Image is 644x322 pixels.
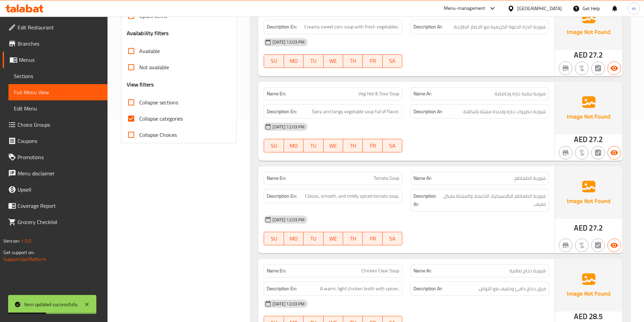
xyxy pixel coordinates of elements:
span: Upsell items [139,12,167,20]
span: TU [306,56,320,66]
span: SA [385,56,400,66]
div: Menu-management [444,4,485,13]
span: AED [574,221,587,234]
button: SU [264,232,284,245]
span: Menu disclaimer [18,169,102,177]
strong: Name En: [267,90,286,97]
span: TH [346,56,360,66]
button: Not branch specific item [559,239,572,252]
button: TH [343,232,363,245]
button: TU [304,54,323,68]
span: TU [306,234,320,244]
span: A warm, light chicken broth with spices. [320,284,399,293]
span: WE [326,141,340,151]
a: Menus [3,52,108,68]
span: [DATE] 12:03 PM [270,301,307,307]
button: WE [324,54,343,68]
a: Choice Groups [3,117,108,133]
button: TU [304,139,323,152]
button: WE [324,232,343,245]
button: Available [607,61,621,75]
span: Grocery Checklist [18,218,102,226]
span: TH [346,234,360,244]
span: Collapse categories [139,115,183,123]
button: Not has choices [591,239,605,252]
span: m [632,5,636,12]
strong: Description En: [267,23,297,31]
a: Edit Menu [8,100,108,117]
span: Coverage Report [18,202,102,210]
span: Classic, smooth, and mildly spiced tomato soup. [305,192,399,200]
span: 1.0.0 [21,237,31,245]
strong: Description Ar: [413,23,443,31]
span: Upsell [18,185,102,194]
span: 27.2 [589,48,603,61]
a: Full Menu View [8,84,108,100]
button: Purchased item [575,146,589,159]
span: Spicy and tangy vegetable soup full of flavor. [312,107,399,116]
span: Tomato Soup [374,175,399,182]
span: WE [326,56,340,66]
strong: Name En: [267,175,286,182]
strong: Description Ar: [413,192,440,208]
strong: Name Ar: [413,90,432,97]
button: FR [363,54,382,68]
div: Item updated successfully [24,301,77,308]
span: Edit Menu [14,104,102,113]
strong: Description En: [267,284,297,293]
span: [DATE] 12:03 PM [270,217,307,223]
span: SA [385,141,400,151]
span: SU [267,141,281,151]
span: Branches [18,40,102,48]
span: TU [306,141,320,151]
span: AED [574,133,587,146]
span: MO [287,141,301,151]
button: Purchased item [575,239,589,252]
button: MO [284,232,304,245]
a: Grocery Checklist [3,214,108,230]
span: شوربة خضروات حارة ولذيذة مليئة بالنكهة. [462,107,546,116]
span: Creamy sweet corn soup with fresh vegetables. [304,23,399,31]
span: SA [385,234,400,244]
span: [DATE] 12:03 PM [270,39,307,45]
img: Ae5nvW7+0k+MAAAAAElFTkSuQmCC [555,82,622,134]
span: Not available [139,63,169,71]
span: Veg Hot & Sour Soup [358,90,399,97]
img: Ae5nvW7+0k+MAAAAAElFTkSuQmCC [555,166,622,219]
button: FR [363,232,382,245]
button: FR [363,139,382,152]
a: Coverage Report [3,198,108,214]
span: مرق دجاج دافئ وخفيف مع التوابل. [478,284,546,293]
span: MO [287,234,301,244]
h3: Availability filters [127,29,169,37]
span: Available [139,47,160,55]
a: Branches [3,35,108,52]
button: TH [343,54,363,68]
span: 27.2 [589,133,603,146]
span: Full Menu View [14,88,102,96]
span: [DATE] 12:03 PM [270,124,307,130]
span: Sections [14,72,102,80]
span: Get support on: [3,248,34,257]
span: FR [365,141,380,151]
span: Collapse sections [139,98,178,106]
span: شوربة الطماطم [515,175,546,182]
span: شوربة دجاج صافية [509,267,546,274]
span: Promotions [18,153,102,161]
button: SA [383,232,402,245]
a: Edit Restaurant [3,19,108,35]
span: Chicken Clear Soup [361,267,399,274]
span: شوربة الذرة الحلوة الكريمية مع الخضار الطازجة. [453,23,546,31]
span: FR [365,56,380,66]
span: SU [267,56,281,66]
span: SU [267,234,281,244]
button: Not branch specific item [559,61,572,75]
span: WE [326,234,340,244]
strong: Name Ar: [413,175,432,182]
a: Support.OpsPlatform [3,255,46,264]
span: شوربة نباتية حارة وحامضة [495,90,546,97]
button: Purchased item [575,61,589,75]
button: Available [607,239,621,252]
button: Available [607,146,621,159]
span: Coupons [18,137,102,145]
